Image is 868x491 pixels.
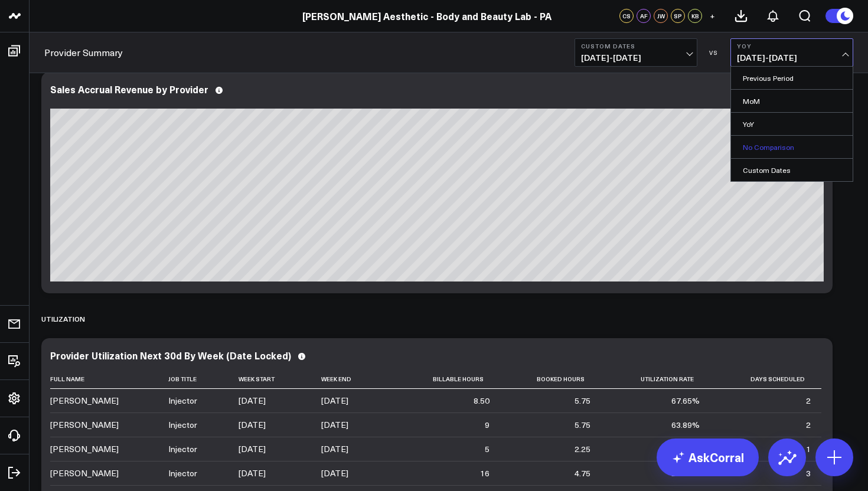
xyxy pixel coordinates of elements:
[394,369,500,389] th: Billable Hours
[731,113,853,135] a: YoY
[731,67,853,89] a: Previous Period
[485,419,490,431] div: 9
[168,443,197,455] div: Injector
[321,419,348,431] div: [DATE]
[239,395,266,407] div: [DATE]
[581,42,691,50] b: Custom Dates
[50,467,119,479] div: [PERSON_NAME]
[168,467,197,479] div: Injector
[671,395,700,407] div: 67.65%
[731,90,853,112] a: MoM
[619,9,634,23] div: CS
[50,395,119,407] div: [PERSON_NAME]
[601,369,710,389] th: Utilization Rate
[321,395,348,407] div: [DATE]
[705,9,719,23] button: +
[50,443,119,455] div: [PERSON_NAME]
[575,395,590,407] div: 5.75
[710,12,715,20] span: +
[575,443,590,455] div: 2.25
[168,419,197,431] div: Injector
[50,350,291,361] div: Provider Utilization Next 30d By Week (Date Locked)
[657,438,759,476] a: AskCorral
[500,369,601,389] th: Booked Hours
[671,9,685,23] div: SP
[321,467,348,479] div: [DATE]
[806,419,811,431] div: 2
[581,53,691,63] span: [DATE] - [DATE]
[737,42,847,50] b: YoY
[575,38,697,67] button: Custom Dates[DATE]-[DATE]
[730,38,853,67] button: YoY[DATE]-[DATE]
[321,369,394,389] th: Week End
[806,395,811,407] div: 2
[731,159,853,181] a: Custom Dates
[50,419,119,431] div: [PERSON_NAME]
[731,136,853,158] a: No Comparison
[703,49,725,56] div: VS
[41,305,85,332] div: UTILIZATION
[710,369,821,389] th: Days Scheduled
[671,419,700,431] div: 63.89%
[50,369,168,389] th: Full Name
[688,9,702,23] div: KB
[44,46,123,59] a: Provider Summary
[239,467,266,479] div: [DATE]
[168,395,197,407] div: Injector
[575,419,590,431] div: 5.75
[321,443,348,455] div: [DATE]
[474,395,490,407] div: 8.50
[575,467,590,479] div: 4.75
[654,9,668,23] div: JW
[239,369,321,389] th: Week Start
[239,443,266,455] div: [DATE]
[485,443,490,455] div: 5
[50,84,208,94] div: Sales Accrual Revenue by Provider
[737,53,847,63] span: [DATE] - [DATE]
[302,9,552,22] a: [PERSON_NAME] Aesthetic - Body and Beauty Lab - PA
[480,467,490,479] div: 16
[168,369,239,389] th: Job Title
[637,9,651,23] div: AF
[239,419,266,431] div: [DATE]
